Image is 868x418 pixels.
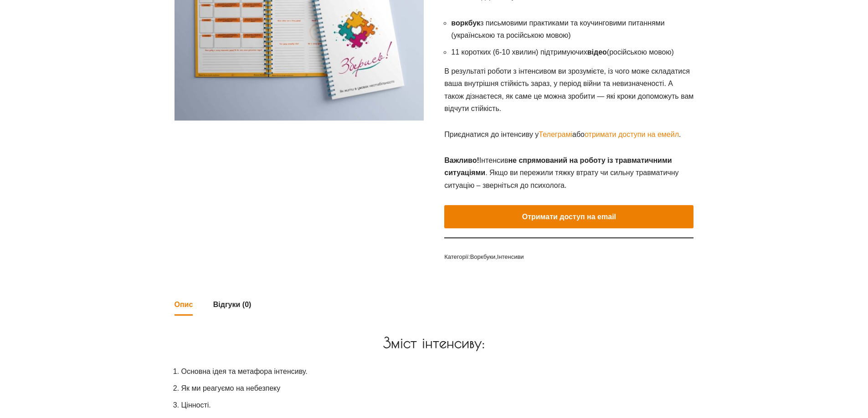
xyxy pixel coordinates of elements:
[539,131,572,138] a: Телеграмі
[181,382,694,394] li: Як ми реагуємо на небезпеку
[451,19,480,27] strong: воркбук
[444,252,693,262] span: Категорії: ,
[181,399,694,411] li: Цінності.
[444,156,479,164] strong: Важливо!
[175,295,193,314] a: Опис
[587,48,607,56] strong: відео
[585,131,679,138] a: отримати доступи на емейл
[181,365,694,378] li: Основна ідея та метафора інтенсиву.
[444,154,693,191] p: Інтенсив . Якщо ви пережили тяжку втрату чи сильну травматичну ситуацію – зверніться до психолога.
[451,46,693,58] li: 11 коротких (6-10 хвилин) підтримуючих (російською мовою)
[497,253,524,260] a: Інтенсиви
[444,156,672,176] strong: не спрямований на роботу із травматичними ситуаціями
[444,128,693,141] p: Приєднатися до інтенсиву у або .
[444,65,693,115] p: В результаті роботи з інтенсивом ви зрозумієте, із чого може складатися ваша внутрішня стійкість ...
[213,295,252,314] a: Відгуки (0)
[175,334,694,351] h2: Зміст інтенсиву:
[444,205,693,229] button: Отримати доступ на email
[451,17,693,41] li: з письмовими практиками та коучинговими питаннями (українською та російською мовою)
[470,253,496,260] a: Воркбуки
